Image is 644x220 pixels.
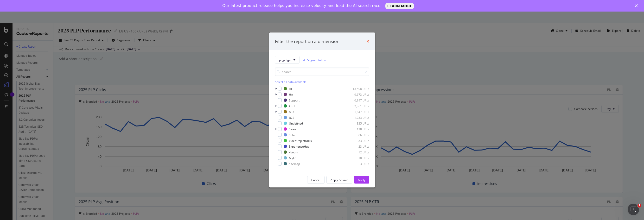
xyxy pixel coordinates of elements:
[635,4,640,7] div: Close
[289,87,293,91] div: HE
[18,28,43,31] div: Domain Overview
[326,176,352,184] button: Apply & Save
[346,150,369,154] div: 12 URLs
[48,28,52,32] img: tab_keywords_by_traffic_grey.svg
[289,104,295,108] div: XBU
[346,133,369,137] div: 86 URLs
[222,3,382,8] div: Our latest product release helps you increase velocity and lead the AI search race.
[289,156,297,160] div: MyLG
[346,127,369,131] div: 128 URLs
[346,110,369,114] div: 1,647 URLs
[628,204,639,215] iframe: Intercom live chat
[354,176,369,184] button: Apply
[13,13,53,16] div: Domain: [DOMAIN_NAME]
[289,121,303,125] div: Undefined
[346,115,369,119] div: 1,233 URLs
[346,156,369,160] div: 10 URLs
[289,98,300,102] div: Support
[289,115,294,119] div: B2B
[289,110,294,114] div: MU
[366,38,369,44] div: times
[269,32,375,188] div: modal
[275,68,369,76] input: Search
[346,104,369,108] div: 2,361 URLs
[275,80,369,84] div: Select all data available
[289,138,312,143] div: VideoObjectURLs
[346,144,369,148] div: 23 URLs
[346,92,369,96] div: 9,673 URLs
[346,138,369,143] div: 83 URLs
[346,121,369,125] div: 335 URLs
[331,178,348,182] div: Apply & Save
[385,3,414,9] a: LEARN MORE
[301,57,326,62] a: Edit Segmentation
[289,162,300,166] div: Sitemap
[289,133,296,137] div: Solar
[8,13,12,16] img: website_grey.svg
[289,92,293,96] div: HA
[346,98,369,102] div: 6,897 URLs
[289,127,298,131] div: Search
[346,87,369,91] div: 13,508 URLs
[13,28,17,32] img: tab_domain_overview_orange.svg
[275,38,339,44] div: Filter the report on a dimension
[53,28,81,31] div: Keywords by Traffic
[289,144,309,148] div: ExperienceHub
[311,178,320,182] div: Cancel
[289,150,298,154] div: xboom
[307,176,325,184] button: Cancel
[358,178,365,182] div: Apply
[8,8,12,12] img: logo_orange.svg
[13,8,24,12] div: v 4.0.25
[346,162,369,166] div: 3 URLs
[279,58,292,62] span: pagetype
[275,56,300,64] button: pagetype
[638,204,641,207] span: 1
